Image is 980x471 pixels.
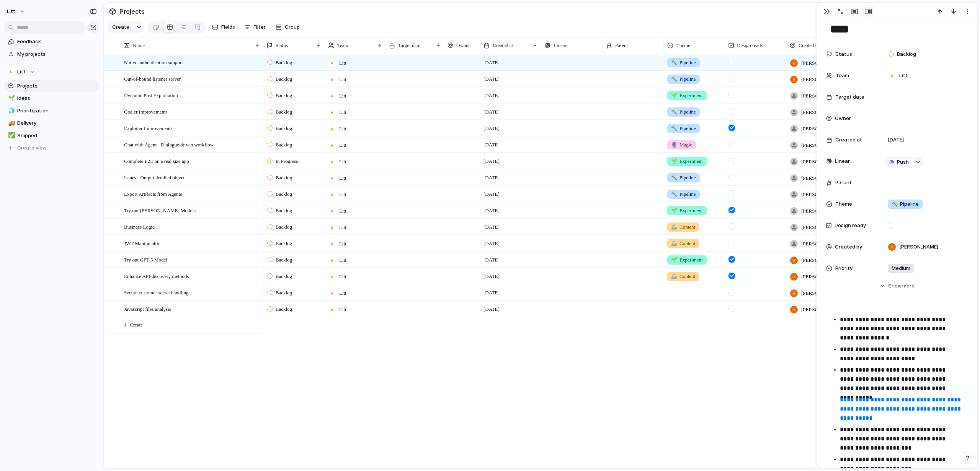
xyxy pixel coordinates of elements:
span: Backlog [276,75,292,83]
span: Pipeline [671,75,696,83]
span: Litt [339,191,346,198]
span: 🔮 [671,142,677,148]
button: Create view [4,142,100,154]
span: 🔨 [671,125,677,131]
span: [DATE] [483,125,500,132]
span: [PERSON_NAME] [801,109,841,116]
span: [DATE] [483,240,500,247]
span: Team [337,42,348,49]
span: Litt [339,240,346,248]
span: Litt [339,92,346,100]
span: Show [888,282,902,290]
span: Create [130,321,143,329]
span: Theme [676,42,690,49]
span: [DATE] [483,158,500,165]
span: Owner [456,42,470,49]
a: My projects [4,49,100,60]
span: [PERSON_NAME] [899,243,938,251]
span: 🌱 [671,158,677,164]
span: Secure customer secret handling [124,288,189,297]
button: Fields [209,21,238,33]
span: [DATE] [483,75,500,83]
span: Content [671,273,695,280]
span: Owner [835,115,851,122]
span: Magic [671,141,692,149]
span: Backlog [276,141,292,149]
span: Pipeline [671,108,696,116]
span: My projects [17,50,97,58]
span: more [902,282,915,290]
span: Group [285,23,300,31]
span: Backlog [897,50,916,58]
button: Litt [3,5,29,18]
span: Delivery [17,119,97,127]
span: 🦾 [671,224,677,230]
button: 🚚 [7,119,15,127]
button: ✅ [7,132,15,140]
span: Content [671,240,695,247]
span: [DATE] [483,59,500,67]
span: Pipeline [671,125,696,132]
span: Pipeline [671,59,696,67]
span: Projects [118,5,146,18]
span: [PERSON_NAME] [801,174,841,182]
span: [DATE] [483,256,500,264]
span: Medium [892,265,910,272]
button: Group [272,21,304,33]
span: Target date [835,93,864,101]
span: [DATE] [483,305,500,313]
span: [DATE] [483,207,500,214]
span: Litt [339,59,346,67]
span: Created at [493,42,513,49]
span: Design ready [835,222,866,229]
span: Litt [339,141,346,149]
span: Litt [339,207,346,215]
span: [PERSON_NAME] [801,92,841,100]
span: Status [276,42,288,49]
a: Feedback [4,36,100,47]
span: Javascript files analysis [124,304,171,313]
span: [DATE] [483,92,500,99]
span: In Progress [276,158,298,165]
span: Priority [835,265,853,272]
span: Team [836,72,849,80]
span: [PERSON_NAME] [801,273,841,281]
span: [DATE] [483,223,500,231]
span: Business Logic [124,222,155,231]
div: 🧊 [8,106,13,115]
span: Created by [799,42,820,49]
span: Pipeline [671,190,696,198]
span: [PERSON_NAME] [801,141,841,149]
span: Filter [253,23,266,31]
span: Litt [339,109,346,116]
button: Create [108,21,133,33]
span: 🔨 [892,201,898,207]
span: Litt [339,257,346,264]
span: Litt [339,306,346,313]
span: Backlog [276,207,292,214]
span: Name [133,42,145,49]
span: Backlog [276,190,292,198]
span: Backlog [276,256,292,264]
span: Litt [17,68,26,76]
span: Prioritization [17,107,97,115]
span: Backlog [276,223,292,231]
span: Exploiter Improvements [124,123,173,132]
span: Pipeline [671,174,696,182]
a: Projects [4,80,100,92]
a: ✅Shipped [4,130,100,141]
span: Export Artifacts from Agents [124,189,182,198]
span: Backlog [276,305,292,313]
span: Litt [339,224,346,231]
span: [DATE] [888,136,904,144]
span: Shipped [17,132,97,140]
span: Target date [398,42,420,49]
span: Linear [835,158,850,165]
span: Backlog [276,125,292,132]
span: [PERSON_NAME] [801,125,841,133]
span: [PERSON_NAME] [801,289,841,297]
span: Litt [339,158,346,166]
span: Pipeline [892,200,919,208]
span: Complete E2E on a real size app [124,156,189,165]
